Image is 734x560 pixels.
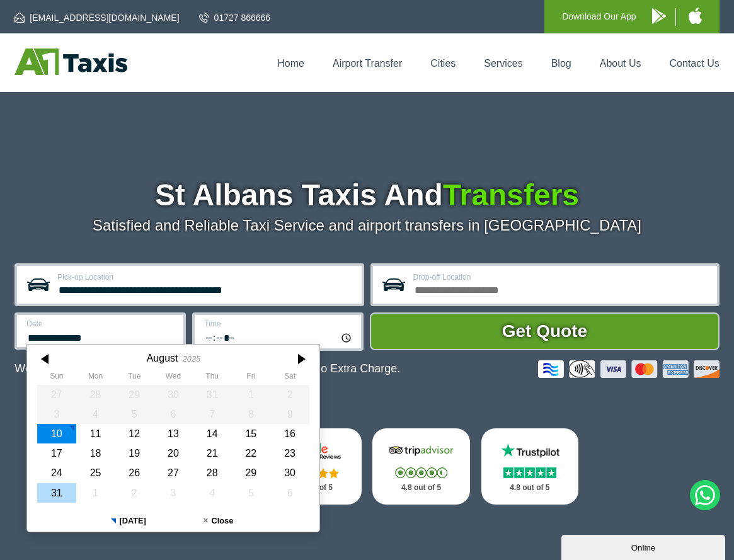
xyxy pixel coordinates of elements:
label: Pick-up Location [57,273,353,281]
div: 07 August 2025 [193,404,232,424]
div: 18 August 2025 [76,443,115,463]
img: Tripadvisor [386,442,456,460]
div: 03 September 2025 [154,483,193,503]
span: The Car at No Extra Charge. [256,362,400,375]
div: 26 August 2025 [115,463,154,483]
div: 10 August 2025 [37,424,76,443]
span: Transfers [443,178,579,212]
label: Drop-off Location [413,273,709,281]
a: Contact Us [670,58,720,69]
a: Cities [430,58,456,69]
div: 06 September 2025 [271,483,310,503]
div: 30 August 2025 [271,463,310,483]
div: 28 July 2025 [76,385,115,404]
button: [DATE] [84,510,174,532]
div: 22 August 2025 [232,443,271,463]
th: Thursday [193,372,232,384]
div: 29 August 2025 [232,463,271,483]
div: 2025 [183,354,200,363]
div: 28 August 2025 [193,463,232,483]
div: 29 July 2025 [115,385,154,404]
div: 30 July 2025 [154,385,193,404]
p: We Now Accept Card & Contactless Payment In [14,362,400,375]
img: Stars [503,467,556,478]
img: A1 Taxis Android App [652,8,666,24]
div: 01 August 2025 [232,385,271,404]
img: Trustpilot [495,442,565,460]
div: 20 August 2025 [154,443,193,463]
div: 04 September 2025 [193,483,232,503]
div: 12 August 2025 [115,424,154,443]
div: 17 August 2025 [37,443,76,463]
div: 05 August 2025 [115,404,154,424]
iframe: chat widget [561,532,728,560]
div: 31 August 2025 [37,483,76,503]
a: Blog [551,58,571,69]
div: 31 July 2025 [193,385,232,404]
div: 04 August 2025 [76,404,115,424]
th: Monday [76,372,115,384]
div: August [147,352,178,364]
a: Home [277,58,304,69]
div: 05 September 2025 [232,483,271,503]
th: Saturday [271,372,310,384]
h1: St Albans Taxis And [14,180,719,210]
label: Date [26,320,176,328]
div: 01 September 2025 [76,483,115,503]
div: 24 August 2025 [37,463,76,483]
a: Services [484,58,522,69]
div: 19 August 2025 [115,443,154,463]
th: Friday [232,372,271,384]
p: 4.8 out of 5 [495,480,565,496]
div: 03 August 2025 [37,404,76,424]
img: Stars [395,467,447,478]
a: [EMAIL_ADDRESS][DOMAIN_NAME] [14,11,179,24]
a: Trustpilot Stars 4.8 out of 5 [481,428,578,505]
button: Get Quote [370,312,720,350]
img: A1 Taxis St Albans LTD [14,49,127,75]
p: Download Our App [562,9,636,25]
div: 08 August 2025 [232,404,271,424]
div: 06 August 2025 [154,404,193,424]
img: A1 Taxis iPhone App [689,8,702,24]
div: 23 August 2025 [271,443,310,463]
a: Airport Transfer [333,58,402,69]
div: 27 July 2025 [37,385,76,404]
p: 4.8 out of 5 [386,480,456,496]
div: 16 August 2025 [271,424,310,443]
div: 13 August 2025 [154,424,193,443]
p: Satisfied and Reliable Taxi Service and airport transfers in [GEOGRAPHIC_DATA] [14,217,719,234]
div: 09 August 2025 [271,404,310,424]
th: Tuesday [115,372,154,384]
button: Close [173,510,263,532]
div: 11 August 2025 [76,424,115,443]
div: 02 August 2025 [271,385,310,404]
a: Tripadvisor Stars 4.8 out of 5 [372,428,469,505]
div: 15 August 2025 [232,424,271,443]
a: About Us [600,58,641,69]
div: 02 September 2025 [115,483,154,503]
th: Sunday [37,372,76,384]
label: Time [204,320,353,328]
div: 25 August 2025 [76,463,115,483]
div: 21 August 2025 [193,443,232,463]
div: 27 August 2025 [154,463,193,483]
th: Wednesday [154,372,193,384]
img: Credit And Debit Cards [538,360,720,378]
a: 01727 866666 [199,11,271,24]
div: 14 August 2025 [193,424,232,443]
